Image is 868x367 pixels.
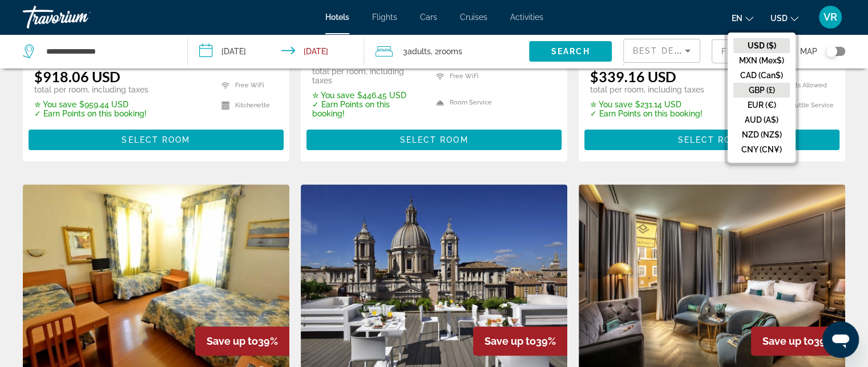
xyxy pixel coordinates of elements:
button: NZD (NZ$) [733,127,790,142]
p: $446.45 USD [312,91,422,100]
a: Activities [510,13,543,22]
p: total per room, including taxes [34,85,148,94]
p: ✓ Earn Points on this booking! [590,109,704,118]
button: Search [529,41,612,62]
iframe: Button to launch messaging window [822,321,859,358]
button: Toggle map [817,46,845,57]
button: CAD (Can$) [733,68,790,83]
span: VR [823,11,837,23]
span: Select Room [677,135,746,144]
ins: $339.16 USD [590,68,676,85]
div: 39% [751,326,845,356]
a: Flights [372,13,397,22]
p: ✓ Earn Points on this booking! [34,109,148,118]
button: USD ($) [733,38,790,53]
span: Select Room [122,135,190,144]
span: ✮ You save [312,91,354,100]
span: 3 [403,43,431,59]
button: CNY (CN¥) [733,142,790,157]
p: total per room, including taxes [590,85,704,94]
span: Save up to [485,335,536,347]
li: Room Service [430,92,493,113]
p: $959.44 USD [34,100,148,109]
span: Adults [407,47,431,56]
span: ✮ You save [590,100,632,109]
button: Change currency [770,10,798,26]
button: Select Room [584,130,839,150]
button: Change language [732,10,753,26]
mat-select: Sort by [633,44,691,58]
span: Save up to [762,335,814,347]
p: total per room, including taxes [312,67,422,85]
span: USD [770,14,788,23]
li: Free WiFi [216,78,278,92]
li: Shuttle Service [768,98,834,112]
button: Travelers: 3 adults, 0 children [364,34,529,68]
ins: $918.06 USD [34,68,120,85]
span: en [732,14,742,23]
a: Select Room [29,132,284,145]
span: rooms [439,47,462,56]
span: Select Room [399,135,468,144]
span: Best Deals [633,46,692,55]
button: GBP (£) [733,83,790,98]
span: Save up to [207,335,258,347]
img: Hotel image [301,184,567,367]
a: Hotels [325,13,349,22]
img: Hotel image [579,184,845,367]
img: Hotel image [23,184,289,367]
span: Search [551,47,590,56]
a: Cars [420,13,437,22]
span: Map [800,43,817,59]
p: $231.14 USD [590,100,704,109]
button: EUR (€) [733,98,790,112]
button: Select Room [306,130,562,150]
button: Filter [712,39,789,64]
li: Kitchenette [216,98,278,112]
p: ✓ Earn Points on this booking! [312,100,422,118]
div: 39% [195,326,289,356]
button: Check-in date: Oct 22, 2025 Check-out date: Oct 24, 2025 [188,34,364,68]
div: 39% [473,326,567,356]
li: Pets Allowed [768,78,834,92]
button: User Menu [815,5,845,29]
button: AUD (A$) [733,112,790,127]
a: Select Room [584,132,839,145]
a: Travorium [23,2,137,32]
li: Free WiFi [430,66,493,87]
a: Select Room [306,132,562,145]
a: Cruises [460,13,487,22]
button: MXN (Mex$) [733,53,790,68]
span: ✮ You save [34,100,76,109]
button: Select Room [29,130,284,150]
span: , 2 [431,43,462,59]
